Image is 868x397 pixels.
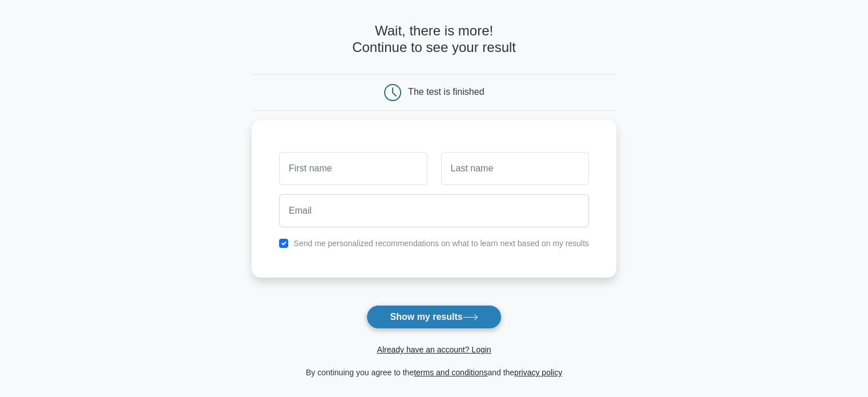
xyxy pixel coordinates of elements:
[441,152,589,185] input: Last name
[414,368,487,377] a: terms and conditions
[279,194,589,227] input: Email
[377,345,491,354] a: Already have an account? Login
[252,23,616,56] h4: Wait, there is more! Continue to see your result
[514,368,562,377] a: privacy policy
[293,239,589,248] label: Send me personalized recommendations on what to learn next based on my results
[279,152,427,185] input: First name
[408,87,484,97] div: The test is finished
[245,366,623,379] div: By continuing you agree to the and the
[366,305,501,329] button: Show my results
